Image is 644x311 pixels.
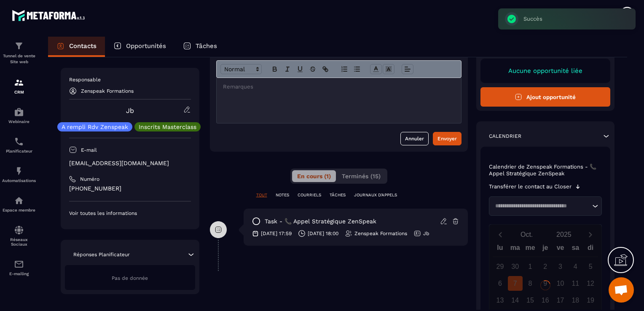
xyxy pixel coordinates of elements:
[2,90,36,94] p: CRM
[423,230,429,237] p: Jb
[112,275,148,281] span: Pas de donnée
[69,185,191,193] p: [PHONE_NUMBER]
[105,37,174,57] a: Opportunités
[609,277,634,303] div: Ouvrir le chat
[2,35,36,71] a: formationformationTunnel de vente Site web
[196,42,217,50] p: Tâches
[2,149,36,153] p: Planificateur
[256,192,267,198] p: TOUT
[48,37,105,57] a: Contacts
[2,71,36,101] a: formationformationCRM
[342,173,381,180] span: Terminés (15)
[330,192,346,198] p: TÂCHES
[2,53,36,65] p: Tunnel de vente Site web
[480,87,611,107] button: Ajout opportunité
[14,137,24,147] img: scheduler
[2,208,36,212] p: Espace membre
[2,160,36,189] a: automationsautomationsAutomatisations
[81,88,134,94] p: Zenspeak Formations
[139,124,196,130] p: Inscrits Masterclass
[69,42,97,50] p: Contacts
[489,196,602,216] div: Search for option
[433,132,462,145] button: Envoyer
[2,219,36,253] a: social-networksocial-networkRéseaux Sociaux
[2,253,36,282] a: emailemailE-mailing
[69,210,191,217] p: Voir toutes les informations
[2,101,36,130] a: automationsautomationsWebinaire
[400,132,429,145] button: Annuler
[126,42,166,50] p: Opportunités
[489,133,521,139] p: Calendrier
[292,170,336,182] button: En cours (1)
[174,37,225,57] a: Tâches
[265,217,376,225] p: task - 📞 Appel Stratégique ZenSpeak
[354,192,397,198] p: JOURNAUX D'APPELS
[14,259,24,269] img: email
[2,237,36,247] p: Réseaux Sociaux
[14,225,24,235] img: social-network
[261,230,292,237] p: [DATE] 17:59
[14,41,24,51] img: formation
[126,107,134,115] a: Jb
[14,107,24,117] img: automations
[297,173,331,180] span: En cours (1)
[2,271,36,276] p: E-mailing
[12,8,88,23] img: logo
[80,176,99,182] p: Numéro
[337,170,386,182] button: Terminés (15)
[14,78,24,88] img: formation
[69,76,191,83] p: Responsable
[354,230,407,237] p: Zenspeak Formations
[489,183,572,190] p: Transférer le contact au Closer
[437,134,457,143] div: Envoyer
[2,189,36,219] a: automationsautomationsEspace membre
[276,192,289,198] p: NOTES
[81,147,97,153] p: E-mail
[73,251,130,258] p: Réponses Planificateur
[14,196,24,206] img: automations
[489,67,602,75] p: Aucune opportunité liée
[2,178,36,183] p: Automatisations
[489,164,602,177] p: Calendrier de Zenspeak Formations - 📞 Appel Stratégique ZenSpeak
[492,202,590,210] input: Search for option
[2,130,36,160] a: schedulerschedulerPlanificateur
[14,166,24,176] img: automations
[308,230,338,237] p: [DATE] 18:00
[298,192,321,198] p: COURRIELS
[2,119,36,124] p: Webinaire
[69,159,191,167] p: [EMAIL_ADDRESS][DOMAIN_NAME]
[62,124,128,130] p: A rempli Rdv Zenspeak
